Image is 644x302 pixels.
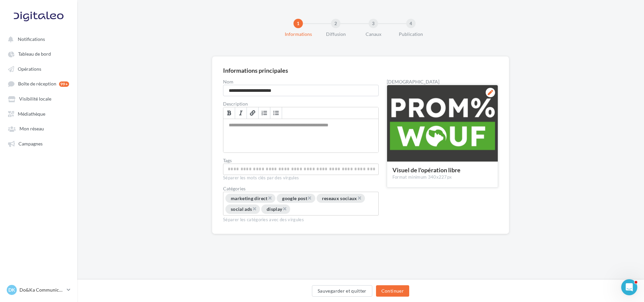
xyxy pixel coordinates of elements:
[223,79,379,84] label: Nom
[282,195,307,201] span: google post
[387,79,498,84] div: [DEMOGRAPHIC_DATA]
[331,19,340,28] div: 2
[223,192,379,216] div: Choisissez une catégorie
[270,107,282,119] a: Insérer/Supprimer une liste à puces
[18,141,43,146] span: Campagnes
[293,19,303,28] div: 1
[223,216,379,223] div: Séparer les catégories avec des virgules
[19,126,44,132] span: Mon réseau
[223,102,379,106] label: Description
[621,279,637,295] iframe: Intercom live chat
[223,67,288,73] div: Informations principales
[4,48,73,60] a: Tableau de bord
[223,119,378,153] div: Permet de préciser les enjeux de la campagne à vos affiliés
[18,66,41,72] span: Opérations
[252,205,256,212] span: ×
[357,195,361,201] span: ×
[259,107,270,119] a: Insérer/Supprimer une liste numérotée
[392,167,492,173] div: Visuel de l'opération libre
[18,51,51,57] span: Tableau de bord
[18,36,45,42] span: Notifications
[18,111,45,117] span: Médiathèque
[389,31,432,38] div: Publication
[223,186,379,191] div: Catégories
[267,206,282,212] span: display
[18,81,56,87] span: Boîte de réception
[322,195,357,201] span: reseaux sociaux
[8,287,15,293] span: DK
[223,164,379,175] div: Permet aux affiliés de trouver l'opération libre plus facilement
[307,195,311,201] span: ×
[314,31,357,38] div: Diffusion
[247,107,259,119] a: Lien
[4,122,73,134] a: Mon réseau
[231,206,252,212] span: social ads
[369,19,378,28] div: 3
[4,33,70,45] button: Notifications
[19,287,64,293] p: Do&Ka Communication
[4,77,73,90] a: Boîte de réception 99+
[291,206,341,214] input: Choisissez une catégorie
[392,174,492,180] div: Format minimum 340x227px
[5,284,72,296] a: DK Do&Ka Communication
[277,31,320,38] div: Informations
[406,19,416,28] div: 4
[282,205,286,212] span: ×
[268,195,272,201] span: ×
[223,175,379,181] div: Séparer les mots clés par des virgules
[4,137,73,149] a: Campagnes
[235,107,247,119] a: Italique (Ctrl+I)
[376,285,409,297] button: Continuer
[231,195,268,201] span: marketing direct
[223,107,235,119] a: Gras (Ctrl+B)
[19,96,51,102] span: Visibilité locale
[223,158,379,163] label: Tags
[59,81,69,87] div: 99+
[312,285,372,297] button: Sauvegarder et quitter
[4,93,73,105] a: Visibilité locale
[4,108,73,120] a: Médiathèque
[4,63,73,75] a: Opérations
[225,165,377,173] input: Permet aux affiliés de trouver l'opération libre plus facilement
[352,31,395,38] div: Canaux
